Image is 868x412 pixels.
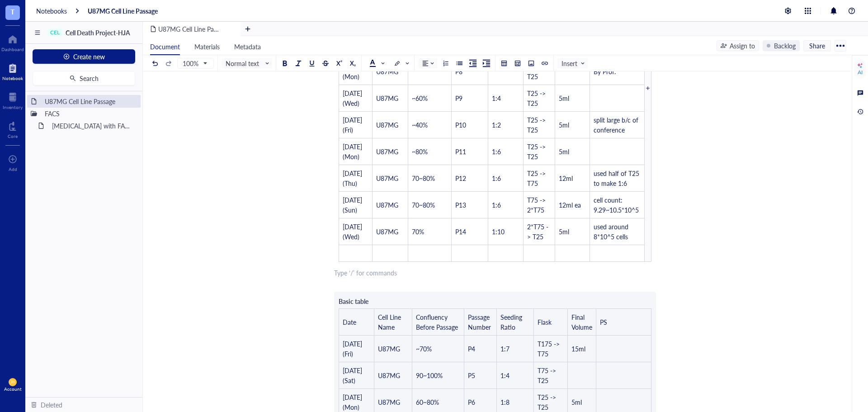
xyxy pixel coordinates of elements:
span: Create new [73,53,105,60]
span: P12 [455,174,466,183]
span: 5ml [559,147,569,156]
span: ~40% [412,120,428,129]
span: 5ml [559,227,569,236]
span: split large b/c of conference [594,115,640,134]
button: Share [803,40,831,51]
span: Insert [561,59,585,67]
span: T25 -> T75 [527,169,547,188]
span: T25 -> T25 [527,115,547,134]
span: 1:6 [492,174,501,183]
span: U87MG [376,120,398,129]
span: U87MG [376,174,398,183]
span: ~80% [412,147,428,156]
span: 70~80% [412,174,435,183]
div: CEL [50,29,60,36]
div: Notebook [2,76,23,81]
span: Materials [194,42,220,51]
span: [DATE] (Mon) [343,142,364,161]
span: U87MG [376,200,398,209]
span: 5ml [559,120,569,129]
span: [DATE] (Sun) [343,195,364,214]
span: Cell Death Project-HJA [66,28,130,37]
span: 2*T75 -> T25 [527,222,548,241]
span: Document [150,42,180,51]
span: used around 8*10^5 cells [594,222,630,241]
span: P8 [455,67,462,76]
span: U87MG [376,147,398,156]
div: U87MG Cell Line Passage [41,95,137,108]
span: 70~80% [412,200,435,209]
span: T25 -> T25 [527,89,547,108]
span: P11 [455,147,466,156]
div: Dashboard [1,47,24,52]
span: P10 [455,120,466,129]
div: Inventory [3,104,23,110]
span: By Prof. [594,67,616,76]
span: P9 [455,94,462,103]
span: Metadata [234,42,261,51]
a: Notebook [2,61,23,81]
span: U87MG [376,94,398,103]
span: Share [809,42,825,50]
span: 1:6 [492,147,501,156]
span: 70% [412,227,424,236]
a: Inventory [3,90,23,110]
button: Search [33,71,135,85]
span: used half of T25 to make 1:6 [594,169,641,188]
span: 1:4 [492,94,501,103]
div: Add [9,166,17,172]
span: ~60% [412,94,428,103]
span: [DATE] (Wed) [343,89,364,108]
a: Notebooks [36,7,67,15]
span: 12ml ea [559,200,581,209]
div: AI [858,69,863,76]
span: 1:6 [492,200,501,209]
span: 1:2 [492,120,501,129]
span: 12ml [559,174,573,183]
div: Deleted [41,400,62,410]
div: [MEDICAL_DATA] with FACSymphonyA1 [48,119,137,132]
div: Assign to [730,41,755,51]
span: 1:10 [492,227,505,236]
a: Core [8,119,18,139]
div: Account [4,386,22,392]
div: FACS [41,107,137,120]
span: [DATE] (Wed) [343,222,364,241]
a: U87MG Cell Line Passage [88,7,158,15]
span: T [10,6,15,17]
span: [DATE] (Thu) [343,169,364,188]
span: [DATE] (Fri) [343,115,364,134]
span: JH [10,380,15,384]
span: U87MG [376,227,398,236]
a: Dashboard [1,32,24,52]
span: T75 -> 2*T75 [527,195,547,214]
button: Create new [33,49,135,64]
span: T25 -> T25 [527,142,547,161]
div: Backlog [774,41,796,51]
div: Core [8,133,18,139]
span: U87MG [376,67,398,76]
span: cell count: 9.29~10.5*10^5 [594,195,639,214]
span: 5ml [559,94,569,103]
span: P13 [455,200,466,209]
span: 100% [183,59,207,67]
span: Normal text [226,59,270,67]
span: P14 [455,227,466,236]
span: Search [80,75,99,82]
